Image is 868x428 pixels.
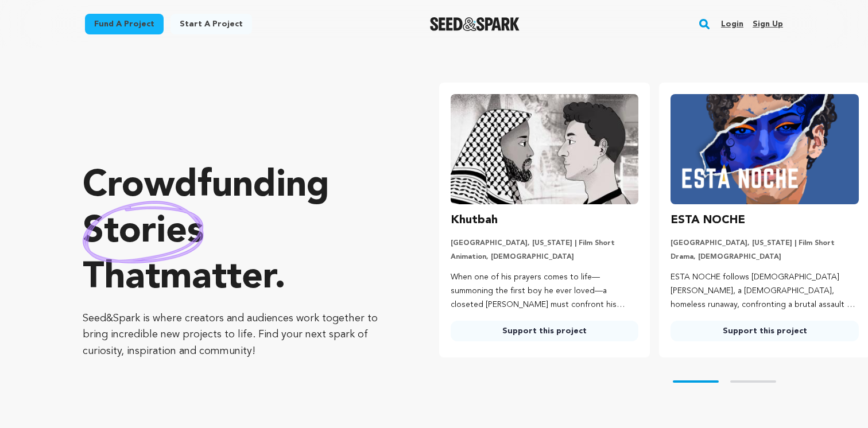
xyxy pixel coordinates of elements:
[671,94,859,204] img: ESTA NOCHE image
[83,201,204,263] img: hand sketched image
[671,239,859,248] p: [GEOGRAPHIC_DATA], [US_STATE] | Film Short
[430,17,520,31] img: Seed&Spark Logo Dark Mode
[451,94,639,204] img: Khutbah image
[753,15,783,33] a: Sign up
[160,260,274,297] span: matter
[451,239,639,248] p: [GEOGRAPHIC_DATA], [US_STATE] | Film Short
[721,15,743,33] a: Login
[451,252,639,262] p: Animation, [DEMOGRAPHIC_DATA]
[170,14,252,34] a: Start a project
[671,271,859,312] p: ESTA NOCHE follows [DEMOGRAPHIC_DATA] [PERSON_NAME], a [DEMOGRAPHIC_DATA], homeless runaway, conf...
[451,211,498,229] h3: Khutbah
[671,211,745,229] h3: ESTA NOCHE
[83,164,393,301] p: Crowdfunding that .
[83,310,393,360] p: Seed&Spark is where creators and audiences work together to bring incredible new projects to life...
[671,252,859,262] p: Drama, [DEMOGRAPHIC_DATA]
[430,17,520,31] a: Seed&Spark Homepage
[85,14,164,34] a: Fund a project
[451,271,639,312] p: When one of his prayers comes to life—summoning the first boy he ever loved—a closeted [PERSON_NA...
[671,321,859,341] a: Support this project
[451,321,639,341] a: Support this project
